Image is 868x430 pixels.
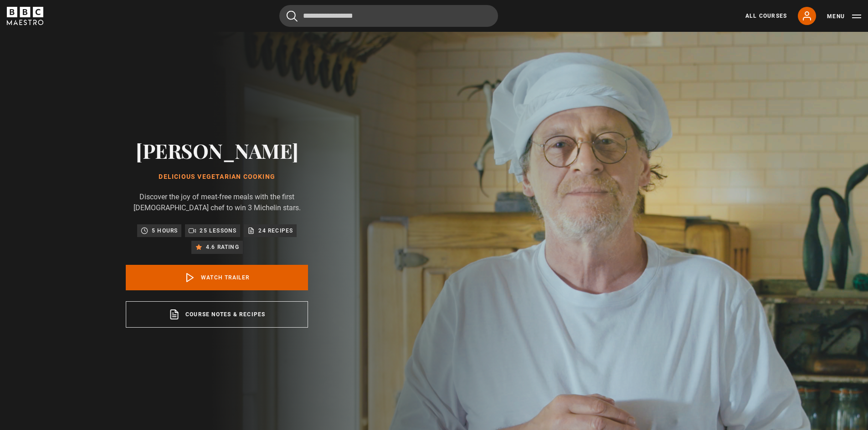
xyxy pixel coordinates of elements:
[200,226,236,235] p: 25 lessons
[7,7,43,25] svg: BBC Maestro
[126,192,308,213] p: Discover the joy of meat-free meals with the first [DEMOGRAPHIC_DATA] chef to win 3 Michelin stars.
[745,12,787,20] a: All Courses
[126,265,308,290] a: Watch Trailer
[258,226,293,235] p: 24 recipes
[827,12,861,21] button: Toggle navigation
[287,10,298,22] button: Submit the search query
[152,226,178,235] p: 5 hours
[126,173,308,181] h1: Delicious Vegetarian Cooking
[279,5,498,27] input: Search
[206,243,239,252] p: 4.6 rating
[126,301,308,328] a: Course notes & recipes
[126,139,308,162] h2: [PERSON_NAME]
